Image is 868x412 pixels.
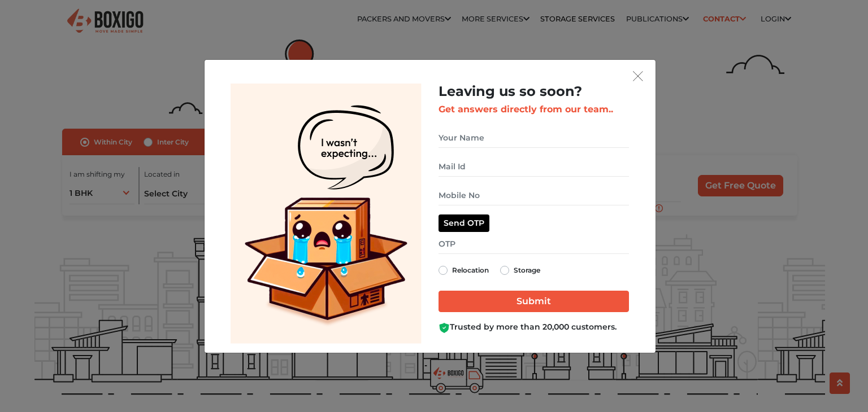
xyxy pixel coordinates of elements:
[514,264,540,277] label: Storage
[439,322,450,334] img: Boxigo Customer Shield
[439,234,629,254] input: OTP
[439,291,629,312] input: Submit
[439,84,629,100] h2: Leaving us so soon?
[439,214,489,232] button: Send OTP
[633,71,643,81] img: exit
[439,128,629,148] input: Your Name
[439,157,629,177] input: Mail Id
[439,186,629,205] input: Mobile No
[439,321,629,333] div: Trusted by more than 20,000 customers.
[231,84,422,344] img: Lead Welcome Image
[452,264,489,277] label: Relocation
[439,104,629,115] h3: Get answers directly from our team..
